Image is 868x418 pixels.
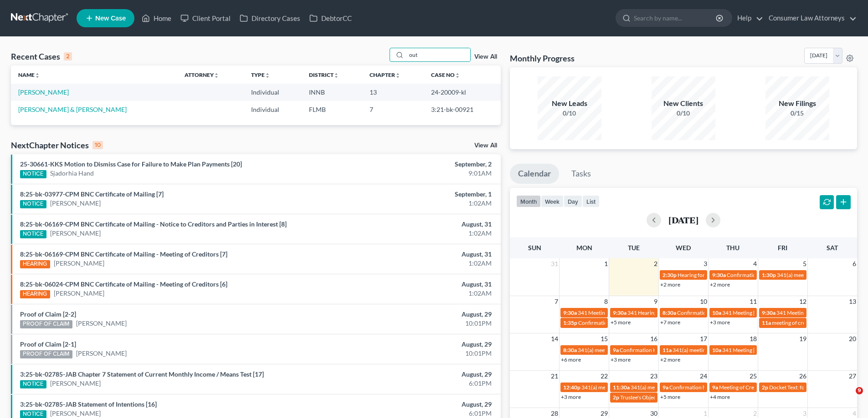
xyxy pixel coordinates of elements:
a: [PERSON_NAME] [50,409,101,418]
span: Wed [676,244,691,252]
td: FLMB [302,101,362,118]
div: September, 1 [340,190,492,199]
div: New Leads [538,98,601,109]
span: 341 Meeting [PERSON_NAME] [722,309,796,316]
span: 27 [848,371,857,382]
span: 11a [762,319,771,326]
span: 11a [663,347,672,353]
a: Home [137,10,176,26]
div: PROOF OF CLAIM [20,350,72,358]
div: August, 31 [340,250,492,259]
input: Search by name... [406,48,470,61]
span: 22 [600,371,609,382]
span: Thu [726,244,740,252]
a: Nameunfold_more [18,71,40,78]
div: August, 29 [340,370,492,379]
td: 3:21-bk-00921 [424,101,501,118]
span: 11:30a [613,384,630,391]
a: Help [733,10,763,26]
span: 15 [600,333,609,344]
span: 9a [663,384,668,391]
a: +6 more [561,356,581,363]
span: 6 [852,258,857,269]
div: HEARING [20,290,50,298]
span: 1 [603,258,609,269]
input: Search by name... [634,10,717,26]
span: New Case [95,15,126,22]
span: 341 Meeting [PERSON_NAME] [722,347,796,353]
span: 1:30p [762,272,776,278]
div: 6:01PM [340,379,492,388]
span: 9 [856,387,863,394]
i: unfold_more [334,73,339,78]
div: NOTICE [20,380,46,388]
a: Client Portal [176,10,235,26]
div: 1:02AM [340,229,492,238]
span: 9:30a [712,272,726,278]
span: 8 [603,296,609,307]
span: Confirmation Hearing for [PERSON_NAME] & [PERSON_NAME] [578,319,731,326]
button: month [516,195,541,207]
a: Districtunfold_more [309,71,339,78]
div: August, 29 [340,310,492,319]
a: 25-30661-KKS Motion to Dismiss Case for Failure to Make Plan Payments [20] [20,160,242,168]
span: 3 [703,258,708,269]
div: NextChapter Notices [11,140,103,151]
div: 10:01PM [340,319,492,328]
span: Docket Text: for [PERSON_NAME] [769,384,851,391]
td: INNB [302,84,362,101]
div: 1:02AM [340,259,492,268]
span: 2p [613,394,619,401]
span: Tue [628,244,640,252]
a: 8:25-bk-06169-CPM BNC Certificate of Mailing - Meeting of Creditors [7] [20,250,227,258]
a: Consumer Law Attorneys [764,10,857,26]
i: unfold_more [395,73,401,78]
i: unfold_more [455,73,460,78]
span: 9:30a [762,309,776,316]
a: [PERSON_NAME] [50,229,101,238]
span: 21 [550,371,559,382]
span: Sun [528,244,541,252]
div: 9:01AM [340,169,492,178]
a: +2 more [710,281,730,288]
span: 26 [798,371,807,382]
a: +2 more [660,281,680,288]
a: Attorneyunfold_more [185,71,219,78]
span: 341(a) meeting for [PERSON_NAME] [631,384,719,391]
span: 10a [712,309,721,316]
a: [PERSON_NAME] [18,88,69,96]
div: NOTICE [20,200,46,208]
a: [PERSON_NAME] [76,349,127,358]
span: 9:30a [613,309,627,316]
a: Case Nounfold_more [431,71,460,78]
div: 0/15 [765,109,829,118]
span: 9a [613,347,619,353]
a: +4 more [710,393,730,400]
span: 12:40p [563,384,580,391]
div: 0/10 [652,109,715,118]
span: Confirmation Hearing [PERSON_NAME] [727,272,823,278]
div: August, 29 [340,400,492,409]
a: 8:25-bk-06024-CPM BNC Certificate of Mailing - Meeting of Creditors [6] [20,280,227,288]
div: 1:02AM [340,289,492,298]
td: 24-20009-kl [424,84,501,101]
span: 31 [550,258,559,269]
a: +5 more [611,319,631,326]
span: 5 [802,258,807,269]
div: September, 2 [340,160,492,169]
td: Individual [244,84,302,101]
div: HEARING [20,260,50,268]
div: NOTICE [20,170,46,178]
span: Confirmation Hearing [PERSON_NAME] [677,309,773,316]
a: Calendar [510,164,559,184]
span: 17 [699,333,708,344]
a: Tasks [563,164,599,184]
a: Proof of Claim [2-2] [20,310,76,318]
span: Confirmation hearing for [DEMOGRAPHIC_DATA][PERSON_NAME] [669,384,833,391]
a: +3 more [611,356,631,363]
span: Mon [576,244,592,252]
span: 4 [752,258,758,269]
span: 341(a) meeting for [PERSON_NAME] & [PERSON_NAME] [673,347,809,353]
span: 341 Hearing for [PERSON_NAME], [GEOGRAPHIC_DATA] [627,309,766,316]
h2: [DATE] [668,215,699,225]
